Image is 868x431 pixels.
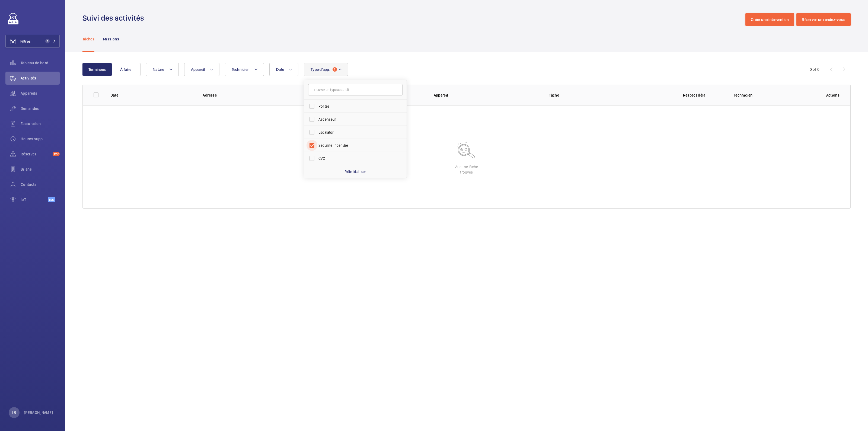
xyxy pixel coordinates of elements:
[82,36,94,42] p: Tâches
[21,136,60,142] span: Heures supp.
[21,91,60,96] span: Appareils
[53,152,60,156] span: 127
[191,67,205,72] span: Appareil
[745,13,794,26] button: Créer une intervention
[269,63,298,76] button: Date
[103,36,119,42] p: Missions
[21,197,48,202] span: IoT
[82,63,112,76] button: Terminées
[21,182,60,187] span: Contacts
[21,75,60,81] span: Activités
[203,92,425,98] p: Adresse
[333,67,337,72] span: 1
[455,164,478,175] p: Aucune tâche trouvée
[21,106,60,111] span: Demandes
[20,39,31,44] span: Filtres
[225,63,264,76] button: Technicien
[276,67,284,72] span: Date
[318,104,393,109] span: Portes
[111,63,141,76] button: À faire
[146,63,179,76] button: Nature
[810,67,819,72] div: 0 of 0
[21,167,60,172] span: Bilans
[549,92,656,98] p: Tâche
[734,92,817,98] p: Technicien
[21,60,60,66] span: Tableau de bord
[796,13,851,26] button: Réserver un rendez-vous
[304,63,348,76] button: Type d'app.1
[5,35,60,48] button: Filtres1
[110,92,194,98] p: Date
[82,13,147,23] h1: Suivi des activités
[12,410,16,415] p: LB
[48,197,55,202] span: Beta
[826,92,840,98] p: Actions
[21,121,60,126] span: Facturation
[318,117,393,122] span: Ascenseur
[21,151,50,157] span: Réserves
[45,39,50,43] span: 1
[318,130,393,135] span: Escalator
[665,92,725,98] p: Respect délai
[184,63,219,76] button: Appareil
[24,410,53,415] p: [PERSON_NAME]
[318,156,393,161] span: CVC
[318,143,393,148] span: Sécurité incendie
[153,67,164,72] span: Nature
[344,169,366,174] p: Réinitialiser
[232,67,250,72] span: Technicien
[434,92,541,98] p: Appareil
[311,67,330,72] span: Type d'app.
[308,84,403,95] input: Trouvez un type appareil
